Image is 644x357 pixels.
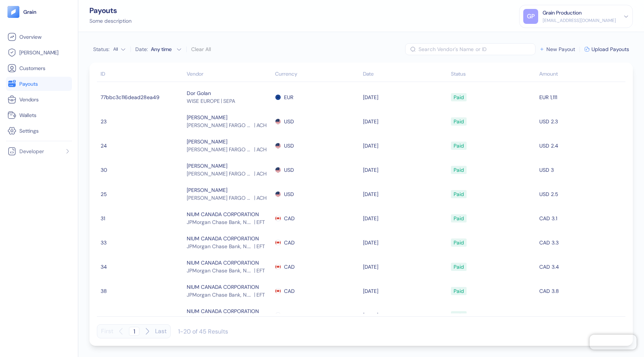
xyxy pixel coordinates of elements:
a: Vendors [7,95,70,104]
span: Payouts [19,80,38,88]
div: NIUM CANADA CORPORATION [187,283,271,291]
div: [EMAIL_ADDRESS][DOMAIN_NAME] [543,17,616,24]
button: Date:Any time [135,45,182,53]
a: Payouts [7,79,70,88]
td: CAD 3.8 [537,279,625,303]
td: 23 [97,109,185,133]
div: 1-20 of 45 Results [178,328,228,335]
div: [PERSON_NAME] [187,162,271,170]
div: Some description [89,17,132,25]
td: 24 [97,133,185,158]
td: [DATE] [361,85,449,109]
span: ACH [256,194,271,202]
span: [PERSON_NAME] [19,49,59,56]
th: ID [97,67,185,82]
td: [DATE] [361,206,449,230]
span: [PERSON_NAME] FARGO BANK, N.A. [187,170,253,177]
span: JPMorgan Chase Bank, N.A. Toronto Branch [187,291,253,298]
span: Developer [19,148,44,155]
div: [PERSON_NAME] [187,186,271,194]
span: Settings [19,127,39,135]
td: CAD 3.4 [537,255,625,279]
th: Status [449,67,537,82]
td: [DATE] [361,303,449,327]
div: Paid [454,212,464,225]
button: First [101,324,113,338]
div: Paid [454,115,464,128]
span: [PERSON_NAME] FARGO BANK, N.A. [187,146,253,153]
button: Last [155,324,167,338]
span: CAD [284,285,295,297]
span: EFT [256,291,271,298]
td: [DATE] [361,182,449,206]
th: Currency [273,67,361,82]
span: USD [284,115,294,128]
td: USD 3 [537,158,625,182]
span: USD [284,188,294,200]
span: USD [284,164,294,176]
div: NIUM CANADA CORPORATION [187,259,271,267]
span: JPMorgan Chase Bank, N.A. Toronto Branch [187,267,253,274]
td: [DATE] [361,109,449,133]
span: CAD [284,260,295,273]
div: Paid [454,164,464,176]
td: 31 [97,206,185,230]
div: GP [523,9,538,24]
td: 30 [97,158,185,182]
div: NIUM CANADA CORPORATION [187,211,271,218]
div: Paid [454,188,464,200]
div: Payouts [89,7,132,14]
span: CAD [284,309,295,322]
td: CAD 3.1 [537,206,625,230]
div: Paid [454,139,464,152]
span: Customers [19,64,45,72]
span: EUR [284,91,293,104]
span: Date : [135,45,148,53]
span: JPMorgan Chase Bank, N.A. Toronto Branch [187,243,253,250]
th: Vendor [185,67,273,82]
td: 77bbc3c116dead28ea49 [97,85,185,109]
div: Paid [454,236,464,249]
div: Paid [454,260,464,273]
td: USD 2.5 [537,182,625,206]
span: ACH [256,146,271,153]
span: EFT [256,243,271,250]
span: EFT [256,218,271,226]
img: logo-tablet-V2.svg [7,6,19,18]
span: Overview [19,33,41,41]
td: [DATE] [361,279,449,303]
button: New Payout [539,47,575,52]
span: WISE EUROPE [187,97,220,105]
td: [DATE] [361,230,449,255]
input: Search Vendor's Name or ID [419,43,536,55]
div: Paid [454,285,464,297]
td: 34 [97,255,185,279]
a: Customers [7,64,70,73]
td: [DATE] [361,133,449,158]
button: Upload Payouts [584,47,629,52]
img: logo [23,9,37,15]
span: New Payout [546,47,575,52]
span: Vendors [19,96,39,103]
span: ACH [256,170,271,177]
span: USD [284,139,294,152]
span: [PERSON_NAME] FARGO BANK, N.A. [187,194,253,202]
div: Any time [151,45,173,53]
td: 33 [97,230,185,255]
span: JPMorgan Chase Bank, N.A. Toronto Branch [187,218,253,226]
span: [PERSON_NAME] FARGO BANK, N.A. [187,121,253,129]
td: [DATE] [361,158,449,182]
iframe: Chatra live chat [590,335,637,350]
div: Paid [454,309,464,322]
span: Upload Payouts [591,47,629,52]
div: Dor Golan [187,89,271,97]
span: SEPA [223,97,238,105]
span: CAD [284,212,295,225]
a: [PERSON_NAME] [7,48,70,57]
span: EFT [256,267,271,274]
div: [PERSON_NAME] [187,114,271,121]
td: USD 2.3 [537,109,625,133]
td: USD 2.4 [537,133,625,158]
span: CAD [284,236,295,249]
div: Grain Production [543,9,582,17]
